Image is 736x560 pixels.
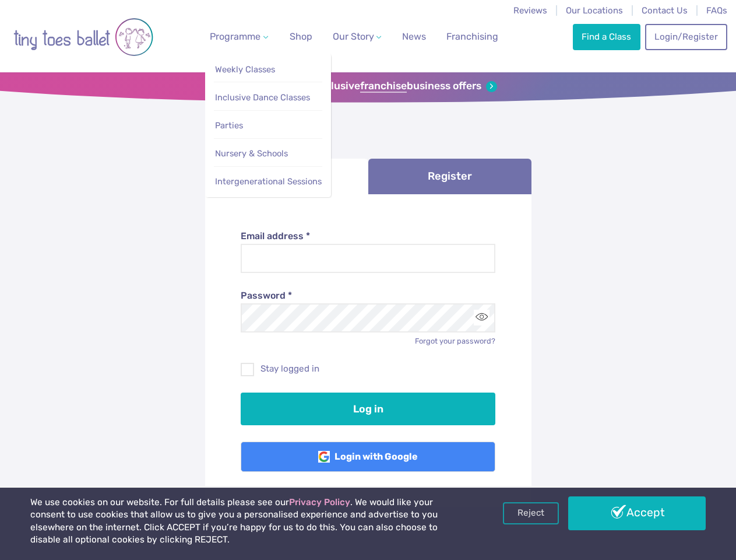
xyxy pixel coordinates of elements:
[289,497,350,508] a: Privacy Policy
[30,496,469,547] p: We use cookies on our website. For full details please see our . We would like your consent to us...
[241,230,495,243] label: Email address *
[215,176,322,187] span: Intergenerational Sessions
[214,143,322,164] a: Nursery & Schools
[285,25,317,48] a: Shop
[214,115,322,136] a: Parties
[214,171,322,192] a: Intergenerational Sessions
[415,337,495,345] a: Forgot your password?
[513,5,547,16] a: Reviews
[360,80,407,93] strong: franchise
[205,25,273,48] a: Programme
[706,5,727,16] a: FAQs
[573,24,640,50] a: Find a Class
[214,87,322,108] a: Inclusive Dance Classes
[215,148,288,159] span: Nursery & Schools
[239,80,497,93] a: Sign up for our exclusivefranchisebusiness offers
[241,289,495,302] label: Password *
[333,31,374,42] span: Our Story
[13,8,153,66] img: tiny toes ballet
[215,92,310,103] span: Inclusive Dance Classes
[318,451,330,463] img: Google Logo
[241,393,495,425] button: Log in
[474,310,490,325] button: Toggle password visibility
[503,502,559,524] a: Reject
[442,25,503,48] a: Franchising
[568,496,706,530] a: Accept
[642,5,688,16] a: Contact Us
[290,31,312,42] span: Shop
[446,31,498,42] span: Franchising
[402,31,426,42] span: News
[205,194,531,508] div: Log in
[241,442,495,472] a: Login with Google
[215,120,243,131] span: Parties
[215,64,275,75] span: Weekly Classes
[214,59,322,80] a: Weekly Classes
[397,25,431,48] a: News
[241,363,495,375] label: Stay logged in
[327,25,386,48] a: Our Story
[645,24,727,50] a: Login/Register
[210,31,260,42] span: Programme
[566,5,623,16] a: Our Locations
[368,159,531,194] a: Register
